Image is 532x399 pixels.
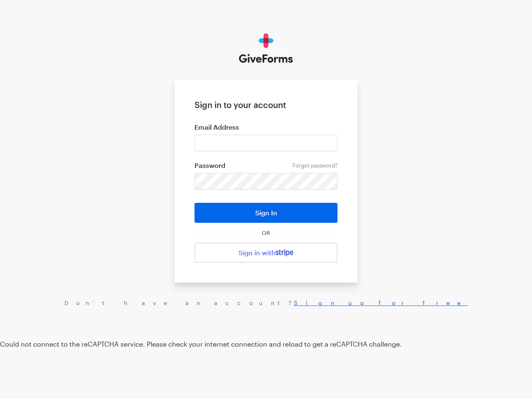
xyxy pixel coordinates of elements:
[293,162,337,169] a: Forgot password?
[195,243,337,263] a: Sign in with
[239,33,293,63] img: GiveForms
[294,299,468,306] a: Sign up for free
[195,100,337,110] h1: Sign in to your account
[195,123,337,131] label: Email Address
[195,161,337,170] label: Password
[195,203,337,223] button: Sign In
[8,299,524,307] div: Don’t have an account?
[260,229,272,236] span: OR
[276,249,293,256] img: stripe-07469f1003232ad58a8838275b02f7af1ac9ba95304e10fa954b414cd571f63b.svg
